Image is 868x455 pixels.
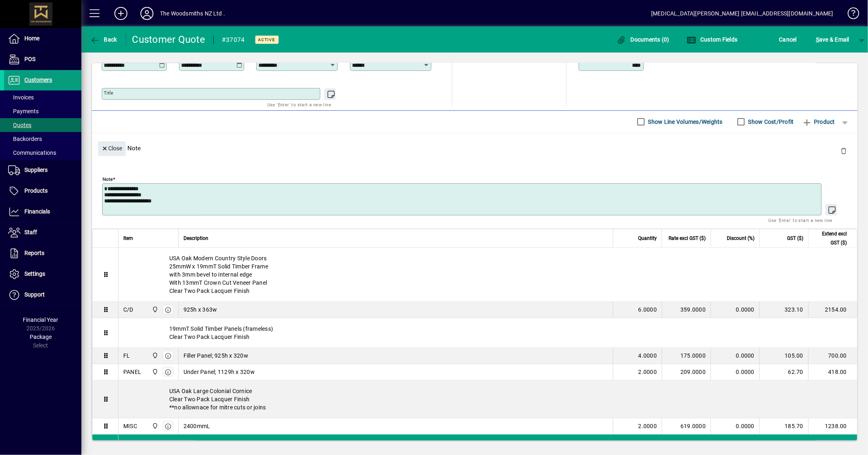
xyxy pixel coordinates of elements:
[687,36,738,43] span: Custom Fields
[842,2,858,28] a: Knowledge Base
[834,141,853,161] button: Delete
[24,270,45,277] span: Settings
[108,6,134,21] button: Add
[638,422,657,430] span: 2.0000
[787,234,803,243] span: GST ($)
[651,7,833,20] div: [MEDICAL_DATA][PERSON_NAME] [EMAIL_ADDRESS][DOMAIN_NAME]
[808,418,857,435] td: 1238.00
[258,37,275,42] span: Active
[118,318,857,347] div: 19mmT Solid Timber Panels (frameless) Clear Two Pack Lacquer Finish
[24,250,44,256] span: Reports
[123,234,133,243] span: Item
[759,302,808,318] td: 323.10
[24,229,37,235] span: Staff
[81,32,126,47] app-page-header-button: Back
[4,243,81,264] a: Reports
[667,352,706,360] div: 175.0000
[834,147,853,154] app-page-header-button: Delete
[779,33,797,46] span: Cancel
[24,187,48,194] span: Products
[813,229,847,247] span: Extend excl GST ($)
[759,418,808,435] td: 185.70
[4,118,81,132] a: Quotes
[8,94,34,101] span: Invoices
[711,418,759,435] td: 0.0000
[8,108,39,114] span: Payments
[638,306,657,314] span: 6.0000
[4,132,81,146] a: Backorders
[184,234,208,243] span: Description
[4,146,81,160] a: Communications
[808,302,857,318] td: 2154.00
[802,115,835,128] span: Product
[24,77,52,83] span: Customers
[8,149,56,156] span: Communications
[816,33,849,46] span: ave & Email
[24,291,45,298] span: Support
[667,368,706,376] div: 209.0000
[222,33,245,46] div: #37074
[4,104,81,118] a: Payments
[798,114,839,129] button: Product
[96,144,128,152] app-page-header-button: Close
[118,380,857,418] div: USA Oak Large Colonial Cornice Clear Two Pack Lacquer Finish **no allownace for mitre cuts or joins
[267,100,331,109] mat-hint: Use 'Enter' to start a new line
[816,36,819,43] span: S
[23,317,59,323] span: Financial Year
[4,29,81,49] a: Home
[4,202,81,222] a: Financials
[8,136,42,142] span: Backorders
[123,368,141,376] div: PANEL
[184,422,210,430] span: 2400mmL
[101,142,122,155] span: Close
[24,208,50,215] span: Financials
[160,7,225,20] div: The Woodsmiths NZ Ltd .
[184,352,248,360] span: Filler Panel; 925h x 320w
[24,167,48,173] span: Suppliers
[617,36,669,43] span: Documents (0)
[711,302,759,318] td: 0.0000
[24,56,35,62] span: POS
[684,32,740,47] button: Custom Fields
[667,306,706,314] div: 359.0000
[4,264,81,284] a: Settings
[88,32,119,47] button: Back
[150,367,159,376] span: The Woodsmiths
[638,368,657,376] span: 2.0000
[134,6,160,21] button: Profile
[647,118,723,126] label: Show Line Volumes/Weights
[669,234,706,243] span: Rate excl GST ($)
[184,306,217,314] span: 925h x 363w
[103,176,113,182] mat-label: Note
[123,306,133,314] div: C/D
[150,422,159,431] span: The Woodsmiths
[808,364,857,380] td: 418.00
[132,33,206,46] div: Customer Quote
[24,35,39,42] span: Home
[747,118,794,126] label: Show Cost/Profit
[123,352,130,360] div: FL
[150,351,159,360] span: The Woodsmiths
[638,352,657,360] span: 4.0000
[4,181,81,201] a: Products
[808,348,857,364] td: 700.00
[4,160,81,180] a: Suppliers
[4,90,81,104] a: Invoices
[4,49,81,70] a: POS
[777,32,799,47] button: Cancel
[4,285,81,305] a: Support
[759,348,808,364] td: 105.00
[727,234,754,243] span: Discount (%)
[92,133,857,163] div: Note
[667,422,706,430] div: 619.0000
[123,422,137,430] div: MISC
[8,122,31,128] span: Quotes
[711,348,759,364] td: 0.0000
[118,248,857,301] div: USA Oak Modern Country Style Doors 25mmW x 19mmT Solid Timber Frame with 3mm bevel to internal ed...
[90,36,117,43] span: Back
[150,305,159,314] span: The Woodsmiths
[184,368,255,376] span: Under Panel; 1129h x 320w
[98,141,126,156] button: Close
[104,90,113,96] mat-label: Title
[4,222,81,243] a: Staff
